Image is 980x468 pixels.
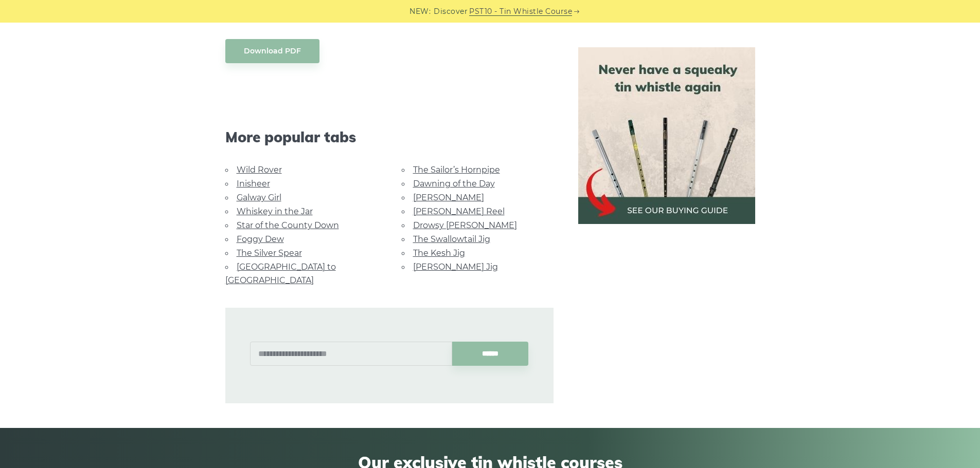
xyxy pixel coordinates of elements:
a: [PERSON_NAME] [413,193,484,202]
a: Dawning of the Day [413,179,495,189]
a: [GEOGRAPHIC_DATA] to [GEOGRAPHIC_DATA] [225,262,336,285]
a: The Kesh Jig [413,248,465,258]
a: Wild Rover [237,165,282,175]
a: [PERSON_NAME] Reel [413,207,505,216]
a: [PERSON_NAME] Jig [413,262,498,272]
a: Galway Girl [237,193,281,202]
a: Star of the County Down [237,220,339,230]
a: Foggy Dew [237,234,284,244]
a: The Swallowtail Jig [413,234,490,244]
a: Inisheer [237,179,270,189]
span: More popular tabs [225,128,554,146]
a: Whiskey in the Jar [237,207,313,216]
a: Drowsy [PERSON_NAME] [413,220,517,230]
a: PST10 - Tin Whistle Course [469,6,572,17]
a: The Silver Spear [237,248,302,258]
span: NEW: [409,6,431,17]
img: tin whistle buying guide [578,47,755,224]
a: The Sailor’s Hornpipe [413,165,500,175]
span: Discover [434,6,468,17]
a: Download PDF [225,39,319,63]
